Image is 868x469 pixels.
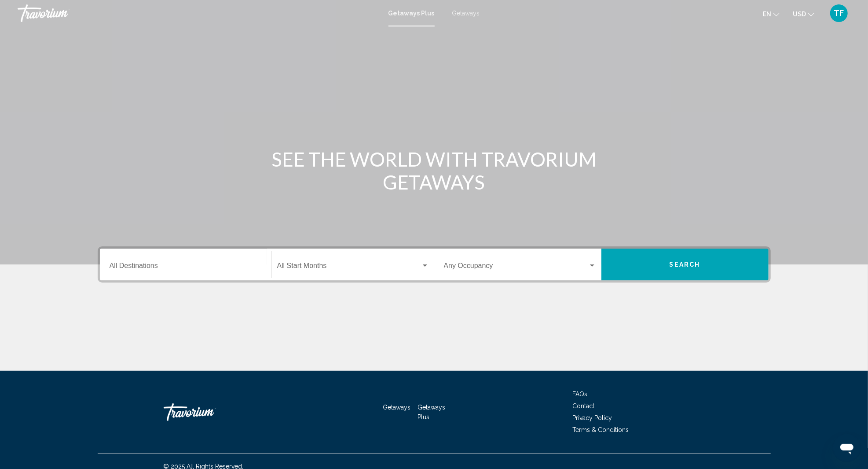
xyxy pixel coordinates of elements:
[164,399,252,425] a: Travorium
[763,11,771,18] span: en
[793,7,814,20] button: Change currency
[388,10,435,17] a: Getaways Plus
[573,402,595,409] a: Contact
[573,414,612,421] a: Privacy Policy
[18,4,380,22] a: Travorium
[269,148,599,194] h1: SEE THE WORLD WITH TRAVORIUM GETAWAYS
[828,4,850,22] button: User Menu
[418,404,445,421] a: Getaways Plus
[601,249,769,280] button: Search
[573,391,588,398] a: FAQs
[100,249,769,280] div: Search widget
[833,434,861,462] iframe: Button to launch messaging window
[452,10,480,17] a: Getaways
[383,404,411,411] a: Getaways
[573,426,629,433] a: Terms & Conditions
[834,9,844,18] span: TF
[793,11,806,18] span: USD
[763,7,780,20] button: Change language
[670,261,700,268] span: Search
